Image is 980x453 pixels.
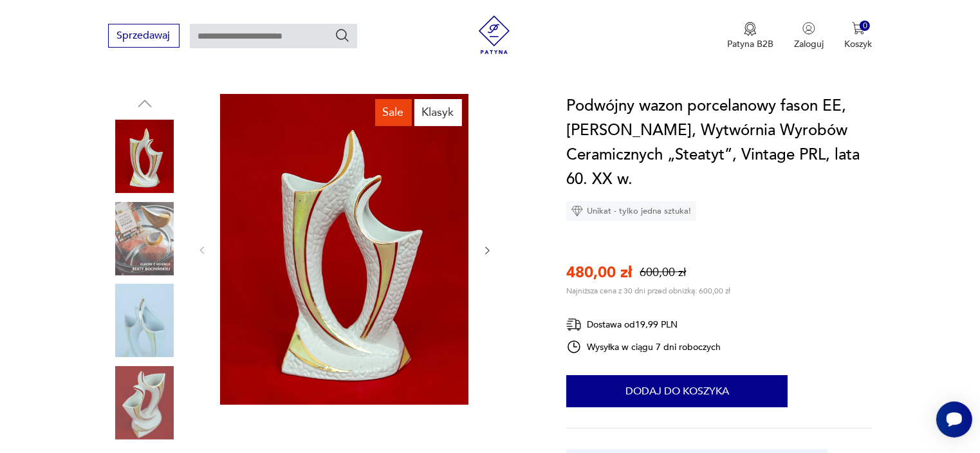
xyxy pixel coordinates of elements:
[566,317,721,333] div: Dostawa od 19,99 PLN
[566,94,872,192] h1: Podwójny wazon porcelanowy fason EE, [PERSON_NAME], Wytwórnia Wyrobów Ceramicznych „Steatyt”, Vin...
[860,21,871,32] div: 0
[744,22,757,36] img: Ikona medalu
[794,22,824,50] button: Zaloguj
[566,201,696,221] div: Unikat - tylko jedna sztuka!
[844,38,872,50] p: Koszyk
[727,38,773,50] p: Patyna B2B
[108,284,181,357] img: Zdjęcie produktu Podwójny wazon porcelanowy fason EE, Zygmunt Buksowicz, Wytwórnia Wyrobów Cerami...
[108,32,180,41] a: Sprzedawaj
[220,94,468,405] img: Zdjęcie produktu Podwójny wazon porcelanowy fason EE, Zygmunt Buksowicz, Wytwórnia Wyrobów Cerami...
[566,262,632,283] p: 480,00 zł
[566,339,721,355] div: Wysyłka w ciągu 7 dni roboczych
[108,202,181,275] img: Zdjęcie produktu Podwójny wazon porcelanowy fason EE, Zygmunt Buksowicz, Wytwórnia Wyrobów Cerami...
[936,402,972,438] iframe: Smartsupp widget button
[108,366,181,439] img: Zdjęcie produktu Podwójny wazon porcelanowy fason EE, Zygmunt Buksowicz, Wytwórnia Wyrobów Cerami...
[844,22,872,50] button: 0Koszyk
[794,38,824,50] p: Zaloguj
[475,15,513,54] img: Patyna - sklep z meblami i dekoracjami vintage
[852,22,865,35] img: Ikona koszyka
[566,375,788,407] button: Dodaj do koszyka
[108,120,181,193] img: Zdjęcie produktu Podwójny wazon porcelanowy fason EE, Zygmunt Buksowicz, Wytwórnia Wyrobów Cerami...
[108,24,180,48] button: Sprzedawaj
[571,205,583,217] img: Ikona diamentu
[335,28,350,43] button: Szukaj
[727,22,773,50] a: Ikona medaluPatyna B2B
[727,22,773,50] button: Patyna B2B
[802,22,815,35] img: Ikonka użytkownika
[566,317,582,333] img: Ikona dostawy
[566,286,730,296] p: Najniższa cena z 30 dni przed obniżką: 600,00 zł
[640,264,686,281] p: 600,00 zł
[414,99,462,126] div: Klasyk
[375,99,412,126] div: Sale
